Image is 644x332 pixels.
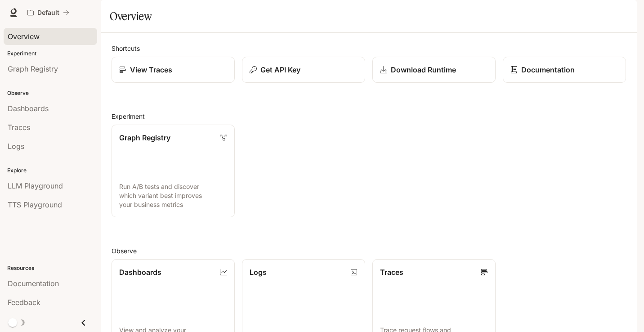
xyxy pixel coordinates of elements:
[112,44,626,53] h2: Shortcuts
[391,64,456,75] p: Download Runtime
[242,57,365,83] button: Get API Key
[112,125,235,217] a: Graph RegistryRun A/B tests and discover which variant best improves your business metrics
[112,57,235,83] a: View Traces
[112,246,626,256] h2: Observe
[130,64,172,75] p: View Traces
[119,132,170,143] p: Graph Registry
[112,112,626,121] h2: Experiment
[380,267,403,278] p: Traces
[250,267,267,278] p: Logs
[23,4,73,22] button: All workspaces
[521,64,575,75] p: Documentation
[119,182,227,209] p: Run A/B tests and discover which variant best improves your business metrics
[503,57,626,83] a: Documentation
[260,64,300,75] p: Get API Key
[372,57,496,83] a: Download Runtime
[37,9,59,17] p: Default
[110,7,152,25] h1: Overview
[119,267,161,278] p: Dashboards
